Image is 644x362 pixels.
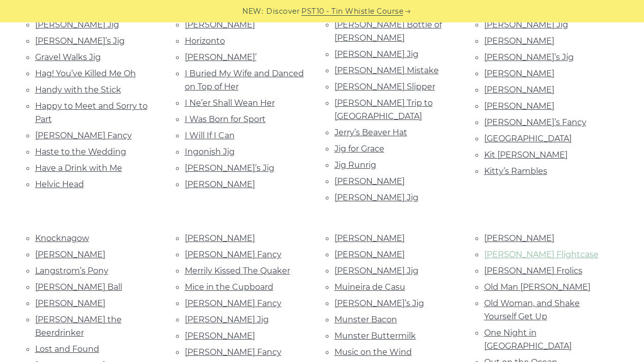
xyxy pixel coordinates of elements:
a: Muineira de Casu [334,282,405,292]
a: Kit [PERSON_NAME] [484,150,568,160]
a: [PERSON_NAME] [35,298,105,308]
a: [PERSON_NAME] [484,36,554,46]
a: Munster Bacon [334,315,397,324]
a: [PERSON_NAME] Slipper [334,82,435,92]
a: [PERSON_NAME] Jig [334,193,418,202]
a: [PERSON_NAME] Frolics [484,266,582,276]
a: [PERSON_NAME] Jig [334,266,418,276]
a: [GEOGRAPHIC_DATA] [484,134,572,143]
a: I Was Born for Sport [185,114,266,124]
a: PST10 - Tin Whistle Course [301,6,403,17]
a: Lost and Found [35,344,99,354]
a: [PERSON_NAME] Trip to [GEOGRAPHIC_DATA] [334,98,433,121]
a: [PERSON_NAME] Jig [484,20,568,29]
a: Ingonish Jig [185,147,235,157]
a: Knocknagow [35,233,89,243]
a: [PERSON_NAME] [185,179,255,189]
a: [PERSON_NAME] Jig [334,49,418,59]
a: [PERSON_NAME] Fancy [185,250,282,259]
a: Munster Buttermilk [334,331,416,341]
span: NEW: [242,6,263,17]
a: [PERSON_NAME]’s Fancy [484,117,586,127]
a: [PERSON_NAME]’s Jig [35,36,125,46]
a: [PERSON_NAME] [334,176,405,186]
a: Handy with the Stick [35,85,121,95]
a: [PERSON_NAME] Ball [35,282,122,292]
a: Kitty’s Rambles [484,166,547,176]
a: Helvic Head [35,179,84,189]
a: [PERSON_NAME] Fancy [185,347,282,357]
a: Gravel Walks Jig [35,52,101,62]
a: Horizonto [185,36,225,46]
a: [PERSON_NAME] [334,233,405,243]
a: One Night in [GEOGRAPHIC_DATA] [484,328,572,351]
a: [PERSON_NAME] [185,331,255,341]
a: [PERSON_NAME] [185,20,255,29]
a: [PERSON_NAME]’s Jig [185,163,274,173]
a: Happy to Meet and Sorry to Part [35,101,148,124]
a: [PERSON_NAME] Jig [35,20,119,29]
a: [PERSON_NAME] Fancy [185,298,282,308]
a: Mice in the Cupboard [185,282,273,292]
a: Music on the Wind [334,347,412,357]
a: Hag! You’ve Killed Me Oh [35,69,136,78]
a: [PERSON_NAME] [484,233,554,243]
a: [PERSON_NAME] Mistake [334,66,439,75]
a: [PERSON_NAME]’ [185,52,257,62]
a: Haste to the Wedding [35,147,126,157]
a: [PERSON_NAME]’s Jig [334,298,424,308]
a: [PERSON_NAME] the Beerdrinker [35,315,122,338]
a: [PERSON_NAME] [484,85,554,95]
a: Langstrom’s Pony [35,266,108,276]
a: [PERSON_NAME] [334,250,405,259]
a: [PERSON_NAME] Fancy [35,131,132,140]
a: Merrily Kissed The Quaker [185,266,290,276]
a: [PERSON_NAME] Jig [185,315,269,324]
a: [PERSON_NAME] Flightcase [484,250,599,259]
a: [PERSON_NAME] [185,233,255,243]
a: Old Man [PERSON_NAME] [484,282,591,292]
a: I Buried My Wife and Danced on Top of Her [185,69,304,92]
a: [PERSON_NAME] [484,101,554,111]
a: [PERSON_NAME] [484,69,554,78]
a: I Ne’er Shall Wean Her [185,98,275,108]
a: Jerry’s Beaver Hat [334,128,407,137]
a: Jig Runrig [334,160,376,170]
a: I Will If I Can [185,131,235,140]
a: Have a Drink with Me [35,163,122,173]
a: Jig for Grace [334,144,384,154]
a: Old Woman, and Shake Yourself Get Up [484,298,580,321]
a: [PERSON_NAME]’s Jig [484,52,574,62]
a: [PERSON_NAME] [35,250,105,259]
span: Discover [266,6,300,17]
